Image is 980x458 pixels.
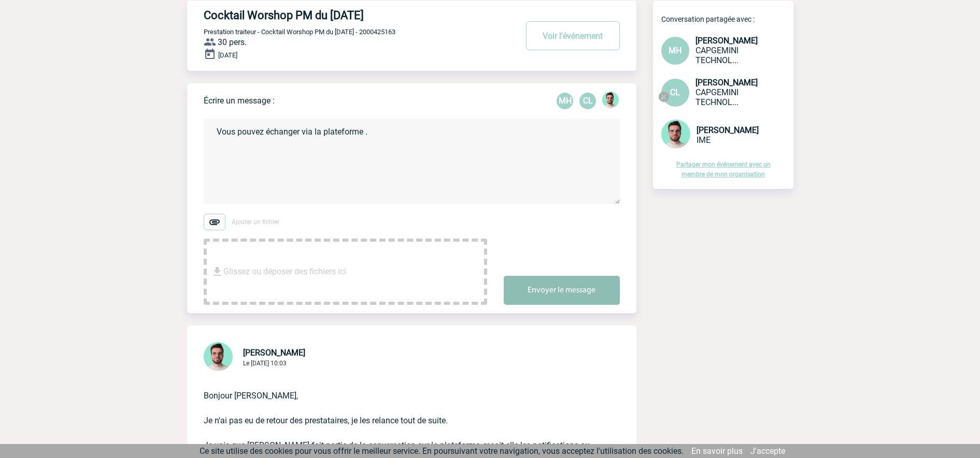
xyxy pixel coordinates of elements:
button: Envoyer le message [504,276,620,305]
a: J'accepte [750,446,785,456]
span: MH [669,46,681,55]
img: file_download.svg [211,265,223,278]
a: Partager mon événement avec un membre de mon organisation [676,161,771,178]
button: Voir l'événement [526,21,620,50]
span: IME [697,135,711,145]
a: En savoir plus [691,446,743,456]
span: CAPGEMINI TECHNOLOGY SERVICES [695,87,738,107]
div: Carine LEHMANN [579,93,596,109]
p: Écrire un message : [204,96,275,106]
img: 121547-2.png [661,120,690,149]
span: [PERSON_NAME] [697,125,759,135]
span: Ajouter un fichier [232,218,279,226]
span: [PERSON_NAME] [695,36,758,46]
span: Prestation traiteur - Cocktail Worshop PM du [DATE] - 2000425163 [204,28,395,36]
span: Le [DATE] 10:03 [243,360,287,367]
p: Conversation partagée avec : [661,15,793,23]
span: Glissez ou déposer des fichiers ici [223,246,346,298]
img: 121547-2.png [204,342,233,371]
p: MH [557,93,573,109]
span: 30 pers. [218,37,247,47]
div: Benjamin ROLAND [602,92,619,110]
span: [PERSON_NAME] [695,78,758,87]
span: Ce site utilise des cookies pour vous offrir le meilleur service. En poursuivant votre navigation... [200,446,684,456]
span: [PERSON_NAME] [243,348,305,358]
span: [DATE] [218,51,237,59]
p: CL [579,93,596,109]
span: CAPGEMINI TECHNOLOGY SERVICES [695,46,738,65]
span: CL [670,87,680,97]
h4: Cocktail Worshop PM du [DATE] [204,9,486,22]
img: 121547-2.png [602,92,619,108]
img: cancel-24-px-g.png [658,91,670,103]
div: Marie Claude HESNARD [557,93,573,109]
